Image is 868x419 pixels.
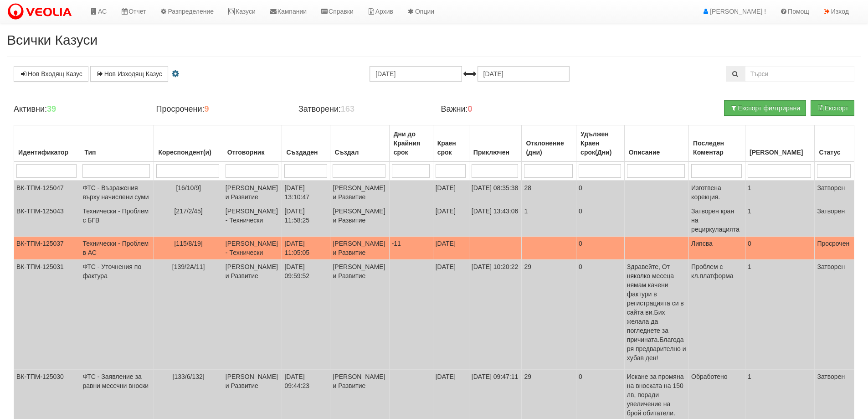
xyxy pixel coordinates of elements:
p: Искане за промяна на вноската на 150 лв, поради увеличение на брой обитатели. [627,372,686,418]
span: [139/2А/11] [172,263,205,270]
span: -11 [392,240,401,247]
th: Приключен: No sort applied, activate to apply an ascending sort [469,125,522,162]
div: Отговорник [226,146,280,159]
td: [DATE] 08:35:38 [469,181,522,204]
b: 39 [47,104,56,114]
span: Обработено [691,373,728,380]
td: ВК-ТПМ-125031 [14,260,80,370]
td: ФТС - Възражения върху начислени суми [80,181,154,204]
td: 0 [576,181,625,204]
th: Отговорник: No sort applied, activate to apply an ascending sort [223,125,282,162]
td: [DATE] 10:20:22 [469,260,522,370]
td: [PERSON_NAME] - Технически [223,204,282,237]
td: Затворен [815,181,854,204]
div: Последен Коментар [691,137,743,159]
button: Експорт филтрирани [724,100,806,116]
th: Дни до Крайния срок: No sort applied, activate to apply an ascending sort [389,125,433,162]
div: Статус [817,146,852,159]
td: 1 [745,260,814,370]
span: [16/10/9] [176,184,201,191]
th: Брой Файлове: No sort applied, activate to apply an ascending sort [745,125,814,162]
td: [PERSON_NAME] и Развитие [330,204,389,237]
td: [DATE] 11:58:25 [282,204,330,237]
div: Отклонение (дни) [524,137,574,159]
td: 0 [576,237,625,260]
div: Краен срок [436,137,467,159]
td: [PERSON_NAME] и Развитие [330,260,389,370]
span: Затворен кран на рециркулацията [691,207,740,233]
div: Дни до Крайния срок [392,128,431,159]
div: Описание [627,146,686,159]
div: Идентификатор [16,146,77,159]
th: Последен Коментар: No sort applied, activate to apply an ascending sort [689,125,745,162]
td: 0 [576,204,625,237]
b: 9 [204,104,209,114]
img: VeoliaLogo.png [7,2,76,21]
td: [PERSON_NAME] - Технически [223,237,282,260]
th: Отклонение (дни): No sort applied, activate to apply an ascending sort [522,125,576,162]
td: Просрочен [815,237,854,260]
p: Здравейте, От няколко месеца нямам качени фактури в регистрацията си в сайта ви.Бих желала да пог... [627,262,686,362]
td: 28 [522,181,576,204]
a: Нов Входящ Казус [14,66,88,82]
td: [PERSON_NAME] и Развитие [330,181,389,204]
span: Проблем с кл.платформа [691,263,733,279]
td: 1 [745,204,814,237]
td: [DATE] 13:10:47 [282,181,330,204]
div: Удължен Краен срок(Дни) [579,128,622,159]
td: ВК-ТПМ-125047 [14,181,80,204]
th: Статус: No sort applied, activate to apply an ascending sort [815,125,854,162]
div: Създал [333,146,386,159]
div: Създаден [284,146,328,159]
h4: Затворени: [298,105,427,114]
td: 0 [745,237,814,260]
td: Затворен [815,204,854,237]
b: 163 [341,104,354,114]
div: Приключен [472,146,519,159]
td: 1 [745,181,814,204]
div: [PERSON_NAME] [748,146,812,159]
th: Създал: No sort applied, activate to apply an ascending sort [330,125,389,162]
button: Експорт [811,100,854,116]
td: [PERSON_NAME] и Развитие [330,237,389,260]
td: [DATE] [433,237,469,260]
td: [PERSON_NAME] и Развитие [223,181,282,204]
span: [115/8/19] [174,240,202,247]
td: [DATE] 11:05:05 [282,237,330,260]
th: Създаден: No sort applied, activate to apply an ascending sort [282,125,330,162]
td: ВК-ТПМ-125037 [14,237,80,260]
td: Технически - Проблем в АС [80,237,154,260]
td: [DATE] [433,260,469,370]
td: 29 [522,260,576,370]
span: Липсва [691,240,713,247]
td: [DATE] [433,204,469,237]
b: 0 [468,104,473,114]
td: Затворен [815,260,854,370]
h4: Важни: [441,105,569,114]
th: Тип: No sort applied, activate to apply an ascending sort [80,125,154,162]
td: [DATE] [433,181,469,204]
h2: Всички Казуси [7,32,861,47]
span: Изготвена корекция. [691,184,721,201]
h4: Активни: [14,105,142,114]
td: 1 [522,204,576,237]
td: ФТС - Уточнения по фактура [80,260,154,370]
input: Търсене по Идентификатор, Бл/Вх/Ап, Тип, Описание, Моб. Номер, Имейл, Файл, Коментар, [745,66,854,82]
i: Настройки [170,71,181,77]
div: Кореспондент(и) [156,146,220,159]
div: Тип [82,146,151,159]
td: Технически - Проблем с БГВ [80,204,154,237]
td: [DATE] 13:43:06 [469,204,522,237]
h4: Просрочени: [156,105,284,114]
td: 0 [576,260,625,370]
th: Удължен Краен срок(Дни): No sort applied, activate to apply an ascending sort [576,125,625,162]
td: [PERSON_NAME] и Развитие [223,260,282,370]
span: [133/6/132] [173,373,205,380]
td: ВК-ТПМ-125043 [14,204,80,237]
th: Описание: No sort applied, activate to apply an ascending sort [624,125,688,162]
span: [217/2/45] [174,207,202,215]
a: Нов Изходящ Казус [90,66,168,82]
td: [DATE] 09:59:52 [282,260,330,370]
th: Краен срок: No sort applied, activate to apply an ascending sort [433,125,469,162]
th: Кореспондент(и): No sort applied, activate to apply an ascending sort [154,125,223,162]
